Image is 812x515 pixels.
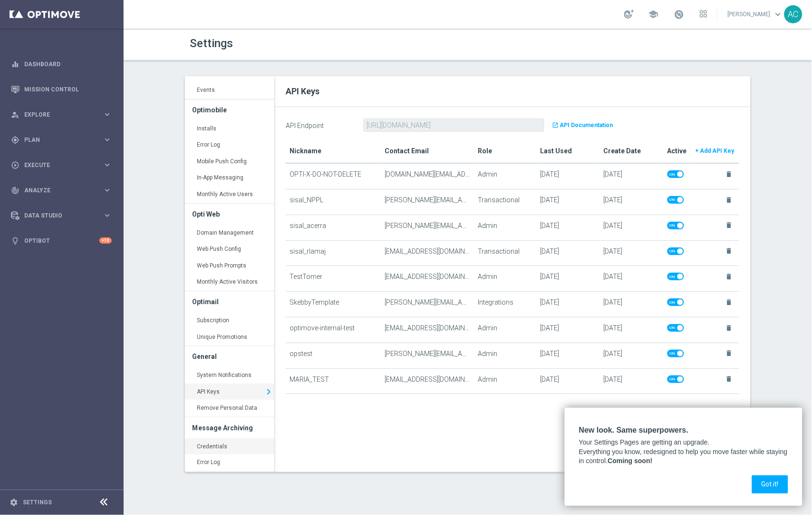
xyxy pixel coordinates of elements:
td: opstest [286,343,381,368]
td: [DATE] [599,266,664,292]
span: Explore [24,112,103,118]
a: Domain Management [185,225,274,242]
i: keyboard_arrow_right [263,385,274,399]
td: Admin [474,317,537,343]
a: Mobile Push Config [185,153,274,170]
td: sisal_acerra [286,215,381,240]
strong: Coming soon! [608,457,653,465]
td: Admin [474,266,537,292]
td: [EMAIL_ADDRESS][DOMAIN_NAME] [381,240,474,266]
h3: Optimail [192,291,267,312]
td: [DATE] [599,215,664,240]
div: +10 [99,238,112,244]
i: delete [725,298,733,306]
a: Mission Control [24,77,112,102]
h1: Settings [190,37,461,50]
td: [PERSON_NAME][EMAIL_ADDRESS][PERSON_NAME][DOMAIN_NAME] [381,189,474,215]
a: Optibot [24,228,99,253]
td: Admin [474,215,537,240]
i: delete [725,221,733,229]
i: delete [725,196,733,204]
span: Analyze [24,188,103,193]
i: lightbulb [11,237,19,245]
h3: Optimobile [192,99,267,120]
i: delete [725,375,733,383]
i: launch [552,122,559,129]
td: Transactional [474,189,537,215]
h3: General [192,346,267,367]
td: Integrations [474,292,537,317]
a: Monthly Active Users [185,186,274,203]
a: Remove Personal Data [185,400,274,417]
div: Optibot [11,228,112,253]
td: [DATE] [537,292,599,317]
div: Mission Control [11,77,112,102]
th: Active [664,139,691,163]
div: Explore [11,110,103,119]
button: Got it! [752,475,788,494]
a: Unique Promotions [185,329,274,346]
td: [PERSON_NAME][EMAIL_ADDRESS][PERSON_NAME][DOMAIN_NAME] [381,292,474,317]
a: Error Log [185,455,274,472]
td: sisal_NPPL [286,189,381,215]
a: Credentials [185,438,274,456]
a: API Keys [185,384,274,401]
a: [PERSON_NAME] [727,7,784,21]
a: In-App Messaging [185,169,274,187]
i: keyboard_arrow_right [103,135,112,144]
td: Transactional [474,240,537,266]
td: [DATE] [599,189,664,215]
td: [DATE] [537,343,599,368]
i: delete [725,247,733,255]
td: [DATE] [599,343,664,368]
a: Installs [185,120,274,138]
div: AC [784,5,802,23]
i: keyboard_arrow_right [103,160,112,169]
td: [DATE] [537,240,599,266]
strong: New look. Same superpowers. [579,426,688,434]
a: Settings [23,500,52,505]
td: [DATE] [537,163,599,189]
a: Events [185,82,274,99]
td: Admin [474,163,537,189]
td: [DATE] [599,163,664,189]
td: [DATE] [599,292,664,317]
td: [DATE] [599,317,664,343]
a: Dashboard [24,51,112,77]
th: Role [474,139,537,163]
h2: API Keys [286,86,739,97]
div: Dashboard [11,51,112,77]
td: [EMAIL_ADDRESS][DOMAIN_NAME] [381,317,474,343]
label: API Endpoint [279,119,357,130]
span: Data Studio [24,213,103,218]
i: keyboard_arrow_right [103,110,112,119]
div: Analyze [11,186,103,195]
i: keyboard_arrow_right [103,186,112,195]
span: Everything you know, redesigned to help you move faster while staying in control. [579,448,790,465]
h3: Opti Web [192,204,267,225]
td: optimove-internal-test [286,317,381,343]
td: TestTomer [286,266,381,292]
td: Admin [474,343,537,368]
a: Monthly Active Visitors [185,274,274,291]
i: delete [725,170,733,178]
i: keyboard_arrow_right [103,211,112,220]
a: System Notifications [185,367,274,384]
p: Your Settings Pages are getting an upgrade. [579,438,788,447]
th: Create Date [599,139,664,163]
td: [DATE] [599,240,664,266]
td: [DOMAIN_NAME][EMAIL_ADDRESS][DOMAIN_NAME] [381,163,474,189]
th: Last Used [537,139,599,163]
td: [EMAIL_ADDRESS][DOMAIN_NAME] [381,266,474,292]
td: [EMAIL_ADDRESS][DOMAIN_NAME] [381,368,474,394]
td: [DATE] [537,189,599,215]
td: [DATE] [537,266,599,292]
div: Plan [11,136,103,144]
td: SkebbyTemplate [286,292,381,317]
i: settings [10,498,18,507]
th: Contact Email [381,139,474,163]
a: Web Push Prompts [185,257,274,275]
i: delete [725,273,733,280]
a: Subscription [185,312,274,329]
span: Plan [24,137,103,143]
